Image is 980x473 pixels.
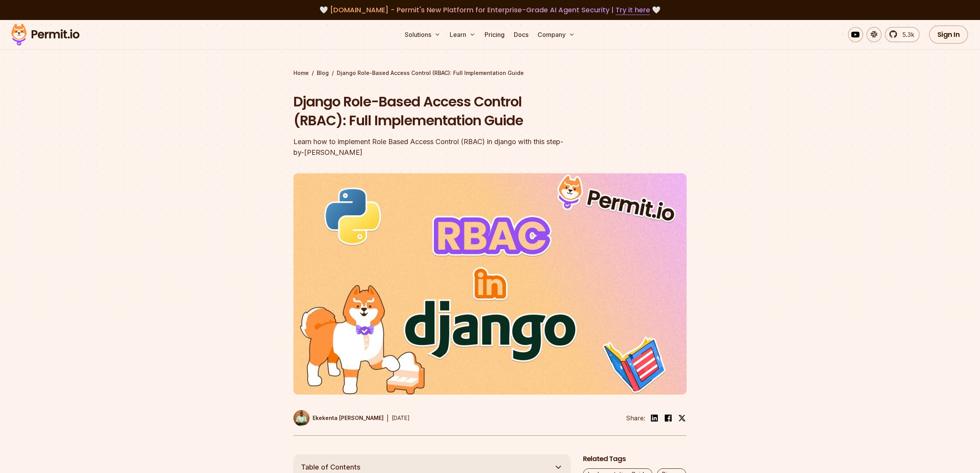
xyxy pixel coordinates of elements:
[313,414,384,422] p: Ekekenta [PERSON_NAME]
[898,30,914,39] span: 5.3k
[616,5,650,15] a: Try it here
[293,136,588,158] div: Learn how to implement Role Based Access Control (RBAC) in django with this step-by-[PERSON_NAME]
[650,413,659,423] img: linkedin
[392,415,410,421] time: [DATE]
[402,27,444,42] button: Solutions
[511,27,531,42] a: Docs
[664,413,673,423] img: facebook
[387,413,389,423] div: |
[885,27,920,42] a: 5.3k
[678,414,686,422] img: twitter
[293,173,687,395] img: Django Role-Based Access Control (RBAC): Full Implementation Guide
[330,5,650,15] span: [DOMAIN_NAME] - Permit's New Platform for Enterprise-Grade AI Agent Security |
[293,410,310,426] img: Ekekenta Clinton
[293,92,588,130] h1: Django Role-Based Access Control (RBAC): Full Implementation Guide
[482,27,508,42] a: Pricing
[293,410,384,426] a: Ekekenta [PERSON_NAME]
[293,69,309,77] a: Home
[18,5,962,15] div: 🤍 🤍
[301,462,361,473] span: Table of Contents
[447,27,478,42] button: Learn
[317,69,329,77] a: Blog
[583,454,687,464] h2: Related Tags
[293,69,687,77] div: / /
[929,25,968,44] a: Sign In
[535,27,578,42] button: Company
[8,22,83,48] img: Permit logo
[626,413,645,423] li: Share:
